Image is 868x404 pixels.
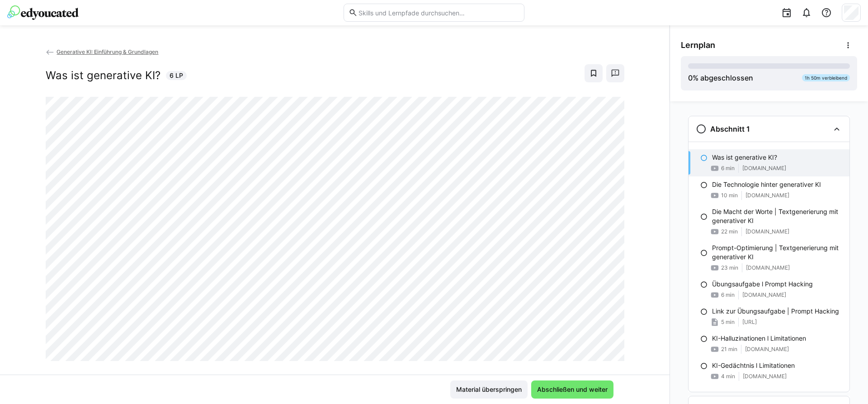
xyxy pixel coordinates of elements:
[746,264,790,271] span: [DOMAIN_NAME]
[721,264,738,271] span: 23 min
[712,334,806,343] p: KI-Halluzinationen l Limitationen
[712,207,842,225] p: Die Macht der Worte | Textgenerierung mit generativer KI
[688,72,753,83] div: % abgeschlossen
[742,318,757,326] span: [URL]
[721,373,735,380] span: 4 min
[721,346,737,353] span: 21 min
[57,48,158,55] span: Generative KI: Einführung & Grundlagen
[712,180,821,189] p: Die Technologie hinter generativer KI
[745,228,789,235] span: [DOMAIN_NAME]
[712,243,842,261] p: Prompt-Optimierung | Textgenerierung mit generativer KI
[742,165,786,172] span: [DOMAIN_NAME]
[721,192,738,199] span: 10 min
[46,69,160,82] h2: Was ist generative KI?
[721,165,735,172] span: 6 min
[712,361,795,370] p: KI-Gedächtnis l Limitationen
[745,192,789,199] span: [DOMAIN_NAME]
[721,228,738,235] span: 22 min
[358,9,519,17] input: Skills und Lernpfade durchsuchen…
[170,71,183,80] span: 6 LP
[531,380,613,399] button: Abschließen und weiter
[455,385,523,394] span: Material überspringen
[743,373,787,380] span: [DOMAIN_NAME]
[802,74,850,81] div: 1h 50m verbleibend
[46,48,159,55] a: Generative KI: Einführung & Grundlagen
[712,153,777,162] p: Was ist generative KI?
[450,380,528,399] button: Material überspringen
[742,291,786,299] span: [DOMAIN_NAME]
[745,346,789,353] span: [DOMAIN_NAME]
[721,318,735,326] span: 5 min
[712,307,839,316] p: Link zur Übungsaufgabe | Prompt Hacking
[710,124,750,133] h3: Abschnitt 1
[688,73,693,82] span: 0
[536,385,609,394] span: Abschließen und weiter
[681,40,715,50] span: Lernplan
[712,280,813,289] p: Übungsaufgabe l Prompt Hacking
[721,291,735,299] span: 6 min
